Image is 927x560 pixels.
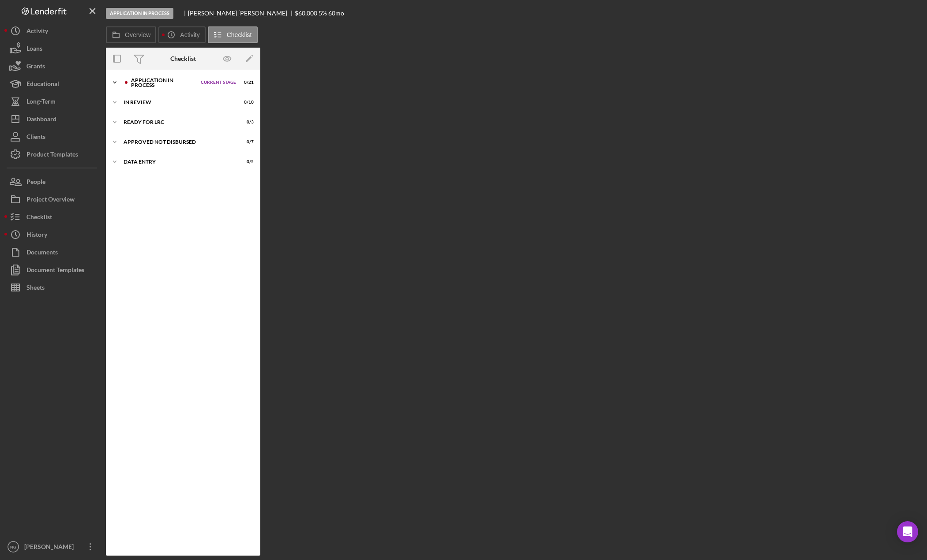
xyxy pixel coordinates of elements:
button: Project Overview [4,190,101,208]
div: Long-Term [26,93,56,112]
button: Activity [4,22,101,40]
button: Long-Term [4,93,101,110]
button: Loans [4,40,101,57]
div: Checklist [26,208,52,228]
button: Grants [4,57,101,75]
label: Checklist [227,31,252,38]
button: Documents [4,243,101,261]
div: Activity [26,22,48,42]
button: Document Templates [4,261,101,279]
button: Sheets [4,279,101,296]
div: Document Templates [26,261,84,281]
button: NG[PERSON_NAME] [4,538,101,556]
label: Activity [180,31,199,38]
div: 0 / 7 [238,139,254,145]
div: 0 / 21 [238,80,254,85]
div: Loans [26,40,42,60]
div: Clients [26,128,45,148]
div: In Review [124,100,232,105]
div: Educational [26,75,59,95]
label: Overview [125,31,150,38]
span: Current Stage [201,80,236,85]
div: [PERSON_NAME] [PERSON_NAME] [188,10,295,17]
div: Project Overview [26,190,75,210]
div: 5 % [319,10,327,17]
text: NG [10,545,16,549]
div: 0 / 3 [238,119,254,125]
div: Application In Process [106,8,173,19]
button: Educational [4,75,101,93]
button: Checklist [208,26,258,43]
div: Ready for LRC [124,119,232,125]
button: Clients [4,128,101,146]
div: Approved Not Disbursed [124,139,232,145]
div: [PERSON_NAME] [22,538,79,558]
div: Product Templates [26,146,78,165]
div: 60 mo [328,10,344,17]
div: 0 / 5 [238,159,254,164]
button: Activity [158,26,205,43]
button: People [4,173,101,190]
div: Sheets [26,279,45,299]
div: Open Intercom Messenger [897,521,918,542]
button: Overview [106,26,156,43]
button: Dashboard [4,110,101,128]
div: 0 / 10 [238,100,254,105]
div: Application In Process [131,78,196,88]
button: History [4,226,101,243]
div: Checklist [170,55,196,62]
button: Product Templates [4,146,101,163]
div: Dashboard [26,110,56,130]
div: Documents [26,243,58,263]
button: Checklist [4,208,101,226]
div: Data Entry [124,159,232,164]
div: History [26,226,47,246]
div: People [26,173,45,193]
span: $60,000 [295,9,317,17]
div: Grants [26,57,45,77]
